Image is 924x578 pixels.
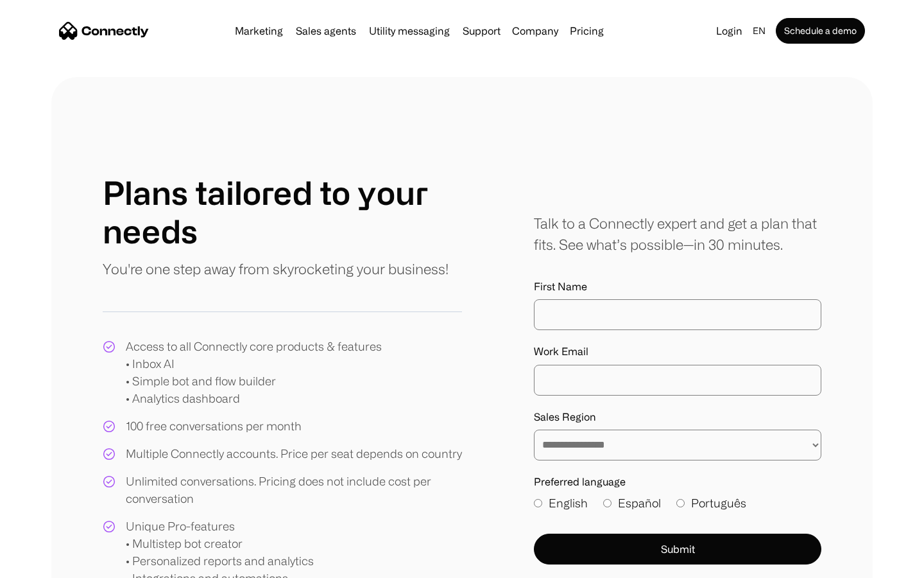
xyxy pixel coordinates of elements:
label: English [534,495,588,512]
a: Schedule a demo [776,18,865,44]
a: Utility messaging [364,26,455,36]
p: You're one step away from skyrocketing your business! [103,258,449,279]
label: First Name [534,281,821,293]
div: 100 free conversations per month [126,417,302,435]
a: Support [458,26,506,36]
div: Unlimited conversations. Pricing does not include cost per conversation [126,473,462,507]
label: Español [603,495,661,512]
div: Company [512,22,558,40]
div: Talk to a Connectly expert and get a plan that fits. See what’s possible—in 30 minutes. [534,213,821,255]
button: Submit [534,534,821,565]
div: Access to all Connectly core products & features • Inbox AI • Simple bot and flow builder • Analy... [126,338,382,407]
a: Login [711,22,748,40]
label: Sales Region [534,411,821,423]
ul: Language list [26,556,77,574]
input: Español [603,499,612,507]
a: Pricing [565,26,609,36]
div: Multiple Connectly accounts. Price per seat depends on country [126,445,462,462]
label: Preferred language [534,476,821,488]
label: Português [676,495,746,512]
aside: Language selected: English [13,554,77,574]
input: Português [676,499,685,507]
h1: Plans tailored to your needs [103,173,462,250]
label: Work Email [534,346,821,358]
a: Sales agents [291,26,361,36]
a: Marketing [230,26,288,36]
input: English [534,499,542,507]
div: en [753,22,766,40]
